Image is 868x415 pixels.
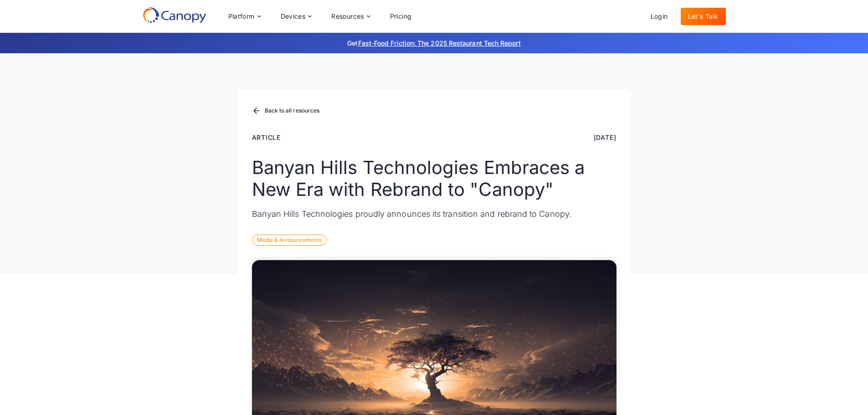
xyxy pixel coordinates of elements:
div: Devices [281,13,306,20]
a: Fast-Food Friction: The 2025 Restaurant Tech Report [358,39,521,47]
div: Article [252,133,281,142]
div: [DATE] [594,133,616,142]
a: Login [643,8,675,25]
a: Back to all resources [252,105,320,117]
h1: Banyan Hills Technologies Embraces a New Era with Rebrand to "Canopy" [252,157,616,200]
div: Platform [228,13,255,20]
a: Let's Talk [681,8,726,25]
p: Banyan Hills Technologies proudly announces its transition and rebrand to Canopy. [252,208,616,220]
div: Resources [331,13,364,20]
p: Get [211,38,657,48]
div: Back to all resources [265,108,320,113]
div: Media & Announcements [252,235,327,246]
a: Pricing [383,8,419,25]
